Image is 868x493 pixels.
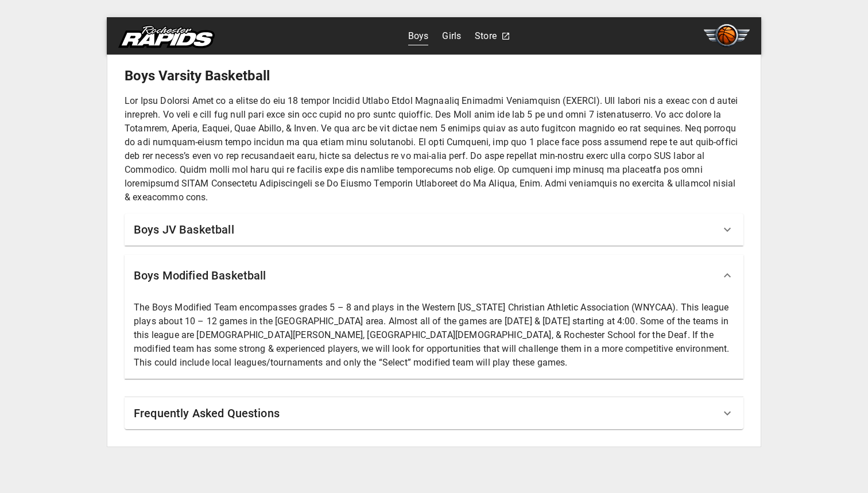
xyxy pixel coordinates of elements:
[408,27,429,45] a: Boys
[704,24,750,47] img: basketball.svg
[125,67,743,85] h5: Boys Varsity Basketball
[125,94,743,204] p: Lor Ipsu Dolorsi Amet co a elitse do eiu 18 tempor Incidid Utlabo Etdol Magnaaliq Enimadmi Veniam...
[125,213,743,246] div: Boys JV Basketball
[134,266,266,285] h6: Boys Modified Basketball
[134,301,734,370] p: The Boys Modified Team encompasses grades 5 – 8 and plays in the Western [US_STATE] Christian Ath...
[125,255,743,296] div: Boys Modified Basketball
[134,404,280,422] h6: Frequently Asked Questions
[134,220,234,239] h6: Boys JV Basketball
[442,27,461,45] a: Girls
[475,27,497,45] a: Store
[118,25,215,48] img: rapids.svg
[125,397,743,429] div: Frequently Asked Questions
